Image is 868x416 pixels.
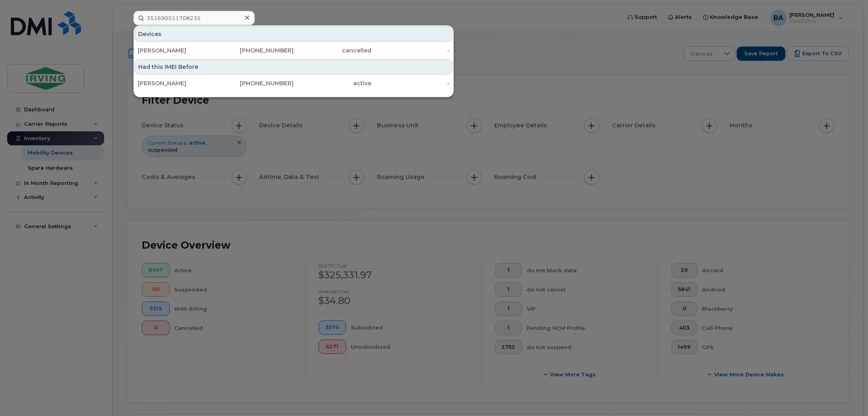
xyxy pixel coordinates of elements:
div: [PERSON_NAME] [138,79,216,87]
div: - [372,79,450,87]
div: cancelled [294,46,372,54]
div: [PERSON_NAME] [138,46,216,54]
div: [PHONE_NUMBER] [216,79,294,87]
div: Had this IMEI Before [135,59,453,74]
div: [PHONE_NUMBER] [216,46,294,54]
a: [PERSON_NAME][PHONE_NUMBER]active- [135,76,453,90]
a: [PERSON_NAME][PHONE_NUMBER]cancelled- [135,43,453,58]
div: - [372,46,450,54]
div: Devices [135,26,453,42]
div: active [294,79,372,87]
